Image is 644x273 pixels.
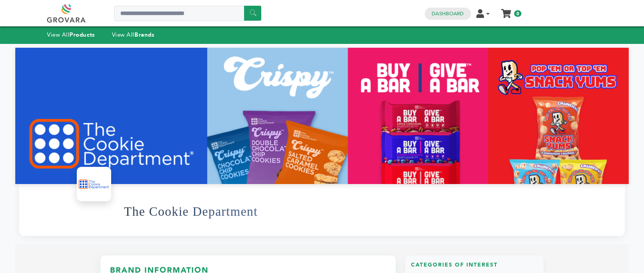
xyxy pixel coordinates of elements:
[502,7,511,15] a: My Cart
[47,31,95,39] a: View AllProducts
[70,31,95,39] strong: Products
[114,6,261,21] input: Search a product or brand...
[514,10,521,17] span: 0
[124,193,258,230] h1: The Cookie Department
[79,169,109,199] img: The Cookie Department Logo
[432,10,464,17] a: Dashboard
[134,31,154,39] strong: Brands
[112,31,155,39] a: View AllBrands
